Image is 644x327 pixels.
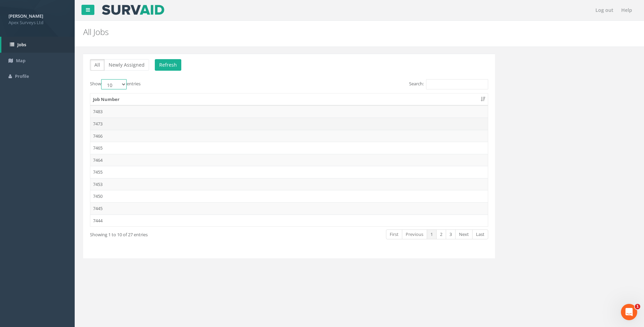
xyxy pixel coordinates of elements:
a: 2 [436,229,446,239]
iframe: Intercom live chat [621,304,637,320]
span: Jobs [17,41,26,48]
td: 7450 [90,190,488,202]
span: Apex Surveys Ltd [8,19,66,26]
td: 7453 [90,178,488,190]
label: Show entries [90,79,141,89]
td: 7444 [90,214,488,227]
label: Search: [409,79,488,89]
h2: All Jobs [83,28,542,36]
span: 1 [635,304,640,309]
span: Profile [15,73,29,79]
a: First [386,229,402,239]
div: Showing 1 to 10 of 27 entries [90,229,250,238]
strong: [PERSON_NAME] [8,13,43,19]
a: 3 [446,229,456,239]
button: Newly Assigned [104,59,149,71]
span: Map [16,57,25,64]
td: 7465 [90,142,488,154]
button: All [90,59,105,71]
a: Previous [402,229,427,239]
td: 7445 [90,202,488,214]
select: Showentries [101,79,127,89]
button: Refresh [155,59,181,71]
input: Search: [426,79,488,89]
a: Last [472,229,488,239]
a: 1 [427,229,437,239]
th: Job Number: activate to sort column ascending [90,93,488,106]
td: 7473 [90,118,488,130]
a: Jobs [1,37,75,53]
td: 7464 [90,154,488,166]
td: 7483 [90,105,488,118]
a: Next [455,229,473,239]
a: [PERSON_NAME] Apex Surveys Ltd [8,11,66,25]
td: 7455 [90,166,488,178]
td: 7466 [90,130,488,142]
